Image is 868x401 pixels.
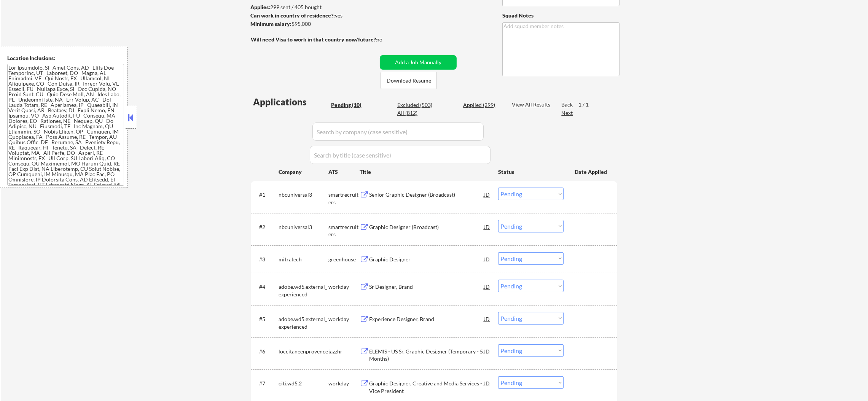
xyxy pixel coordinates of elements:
[259,315,272,323] div: #5
[250,3,377,11] div: 299 sent / 405 bought
[483,344,491,358] div: JD
[483,376,491,390] div: JD
[376,36,398,43] div: no
[328,223,360,238] div: smartrecruiters
[360,168,491,176] div: Title
[578,101,596,108] div: 1 / 1
[397,109,435,117] div: All (812)
[279,348,328,355] div: loccitaneenprovence
[7,54,124,62] div: Location Inclusions:
[328,168,360,176] div: ATS
[369,256,484,263] div: Graphic Designer
[483,188,491,201] div: JD
[512,101,553,108] div: View All Results
[259,223,272,231] div: #2
[381,72,437,89] button: Download Resume
[279,283,328,298] div: adobe.wd5.external_experienced
[279,256,328,263] div: mitratech
[251,36,377,43] strong: Will need Visa to work in that country now/future?:
[250,12,335,19] strong: Can work in country of residence?:
[498,165,564,178] div: Status
[279,315,328,330] div: adobe.wd5.external_experienced
[279,191,328,199] div: nbcuniversal3
[312,123,484,141] input: Search by company (case sensitive)
[250,21,291,27] strong: Minimum salary:
[328,256,360,263] div: greenhouse
[483,220,491,234] div: JD
[253,97,328,107] div: Applications
[328,348,360,355] div: jazzhr
[502,12,620,19] div: Squad Notes
[250,4,270,10] strong: Applies:
[279,380,328,387] div: citi.wd5.2
[483,312,491,326] div: JD
[259,348,272,355] div: #6
[483,280,491,293] div: JD
[328,283,360,291] div: workday
[483,252,491,266] div: JD
[369,315,484,323] div: Experience Designer, Brand
[328,315,360,323] div: workday
[328,191,360,206] div: smartrecruiters
[561,109,573,117] div: Next
[310,146,491,164] input: Search by title (case sensitive)
[259,283,272,291] div: #4
[250,12,375,19] div: yes
[561,101,573,108] div: Back
[397,101,435,109] div: Excluded (503)
[259,256,272,263] div: #3
[369,191,484,199] div: Senior Graphic Designer (Broadcast)
[279,168,328,176] div: Company
[369,223,484,231] div: Graphic Designer (Broadcast)
[279,223,328,231] div: nbcuniversal3
[259,380,272,387] div: #7
[575,168,608,176] div: Date Applied
[369,380,484,395] div: Graphic Designer, Creative and Media Services - Vice President
[369,283,484,291] div: Sr Designer, Brand
[369,348,484,363] div: ELEMIS - US Sr. Graphic Designer (Temporary - 5 Months)
[463,101,501,109] div: Applied (299)
[328,380,360,387] div: workday
[331,101,369,109] div: Pending (10)
[259,191,272,199] div: #1
[380,55,457,70] button: Add a Job Manually
[250,20,377,28] div: $95,000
